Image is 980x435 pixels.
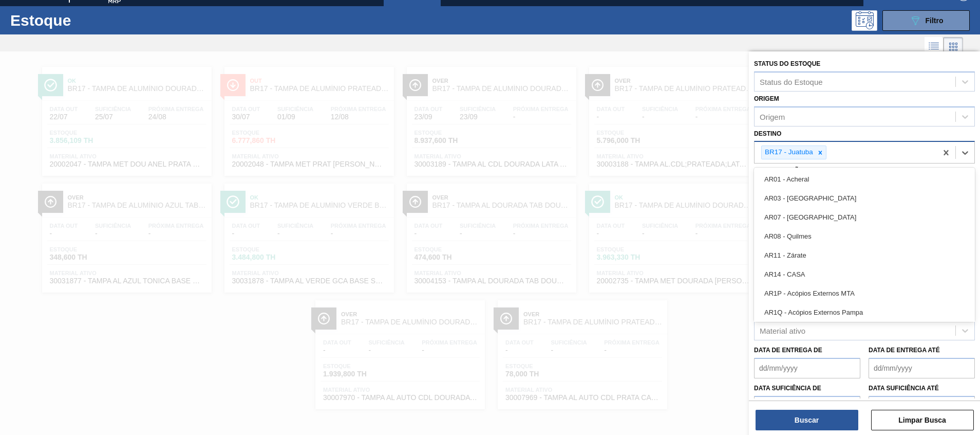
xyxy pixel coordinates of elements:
[869,396,975,416] input: dd/mm/yyyy
[10,14,164,26] h1: Estoque
[944,37,963,57] div: Visão em Cards
[925,37,944,57] div: Visão em Lista
[754,95,779,102] label: Origem
[754,60,820,67] label: Status do Estoque
[754,265,975,284] div: AR14 - CASA
[754,170,975,189] div: AR01 - Acheral
[754,385,821,392] label: Data suficiência de
[760,77,823,86] div: Status do Estoque
[869,347,940,354] label: Data de Entrega até
[754,189,975,208] div: AR03 - [GEOGRAPHIC_DATA]
[754,303,975,322] div: AR1Q - Acópios Externos Pampa
[754,167,804,174] label: Coordenação
[754,358,860,378] input: dd/mm/yyyy
[754,227,975,246] div: AR08 - Quilmes
[754,396,860,416] input: dd/mm/yyyy
[926,16,944,25] span: Filtro
[762,146,815,159] div: BR17 - Juatuba
[754,347,822,354] label: Data de Entrega de
[754,130,781,137] label: Destino
[754,284,975,303] div: AR1P - Acópios Externos MTA
[754,208,975,227] div: AR07 - [GEOGRAPHIC_DATA]
[869,385,939,392] label: Data suficiência até
[869,358,975,378] input: dd/mm/yyyy
[760,112,785,121] div: Origem
[882,10,970,31] button: Filtro
[754,246,975,265] div: AR11 - Zárate
[760,327,805,335] div: Material ativo
[852,10,877,31] div: Pogramando: nenhum usuário selecionado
